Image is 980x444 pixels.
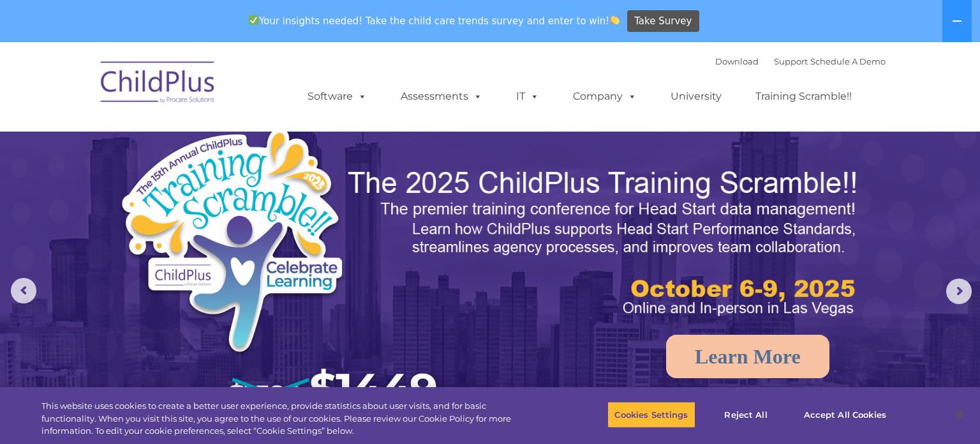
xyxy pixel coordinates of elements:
[627,10,699,33] a: Take Survey
[715,56,759,66] a: Download
[560,84,650,109] a: Company
[666,335,829,378] a: Learn More
[797,401,893,428] button: Accept All Cookies
[177,137,232,146] span: Phone number
[503,84,552,109] a: IT
[715,56,886,66] font: |
[177,84,216,94] span: Last name
[658,84,734,109] a: University
[634,10,692,33] span: Take Survey
[243,8,625,33] span: Your insights needed! Take the child care trends survey and enter to win!
[743,84,865,109] a: Training Scramble!!
[249,15,258,25] img: ✅
[41,400,539,438] div: This website uses cookies to create a better user experience, provide statistics about user visit...
[388,84,495,109] a: Assessments
[94,52,222,116] img: ChildPlus by Procare Solutions
[946,401,974,429] button: Close
[610,15,620,25] img: 👏
[774,56,808,66] a: Support
[607,401,695,428] button: Cookies Settings
[295,84,380,109] a: Software
[706,401,786,428] button: Reject All
[810,56,886,66] a: Schedule A Demo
